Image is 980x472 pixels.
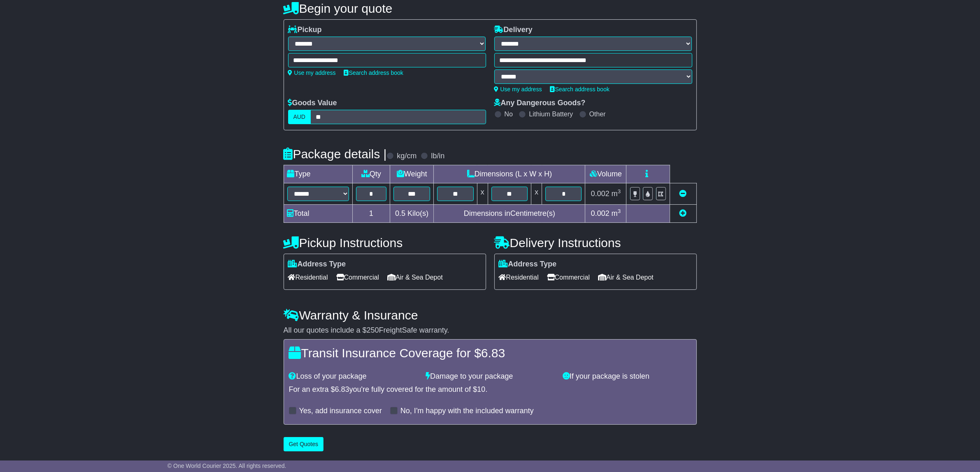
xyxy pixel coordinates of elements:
span: Commercial [547,271,590,284]
td: Type [284,165,352,183]
span: Residential [288,271,328,284]
label: Any Dangerous Goods? [494,99,586,108]
a: Add new item [680,209,687,217]
label: No [505,110,513,118]
td: Weight [390,165,434,183]
td: 1 [352,205,390,223]
span: m [612,209,621,217]
div: For an extra $ you're fully covered for the amount of $ . [289,385,691,394]
span: 10 [477,385,485,393]
div: All our quotes include a $ FreightSafe warranty. [284,326,697,335]
a: Use my address [288,69,336,76]
label: Address Type [499,260,557,269]
td: x [531,183,542,205]
span: 0.002 [591,209,610,217]
sup: 3 [618,188,621,194]
td: Qty [352,165,390,183]
td: x [477,183,488,205]
span: 250 [367,326,379,334]
label: kg/cm [397,152,417,161]
h4: Begin your quote [284,2,697,15]
div: If your package is stolen [559,372,696,381]
h4: Pickup Instructions [284,236,486,250]
h4: Warranty & Insurance [284,308,697,322]
label: AUD [288,110,311,124]
td: Kilo(s) [390,205,434,223]
a: Search address book [344,69,403,76]
td: Dimensions in Centimetre(s) [434,205,585,223]
span: 0.5 [395,209,405,217]
span: m [612,190,621,198]
sup: 3 [618,208,621,214]
label: Delivery [494,25,533,35]
h4: Package details | [284,147,387,161]
label: Pickup [288,25,322,35]
button: Get Quotes [284,437,324,451]
div: Damage to your package [421,372,559,381]
div: Loss of your package [285,372,422,381]
a: Remove this item [680,190,687,198]
label: Other [589,110,606,118]
span: Air & Sea Depot [387,271,443,284]
label: Goods Value [288,99,337,108]
span: Residential [499,271,539,284]
h4: Delivery Instructions [494,236,697,250]
span: Commercial [336,271,379,284]
label: Lithium Battery [529,110,573,118]
span: Air & Sea Depot [598,271,654,284]
td: Total [284,205,352,223]
td: Dimensions (L x W x H) [434,165,585,183]
label: No, I'm happy with the included warranty [400,407,534,416]
a: Use my address [494,86,542,93]
h4: Transit Insurance Coverage for $ [289,346,691,360]
span: 0.002 [591,190,610,198]
span: 6.83 [481,346,505,360]
td: Volume [585,165,626,183]
a: Search address book [550,86,610,93]
label: Address Type [288,260,346,269]
label: Yes, add insurance cover [299,407,382,416]
span: © One World Courier 2025. All rights reserved. [168,463,286,469]
span: 6.83 [335,385,349,393]
label: lb/in [431,152,445,161]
